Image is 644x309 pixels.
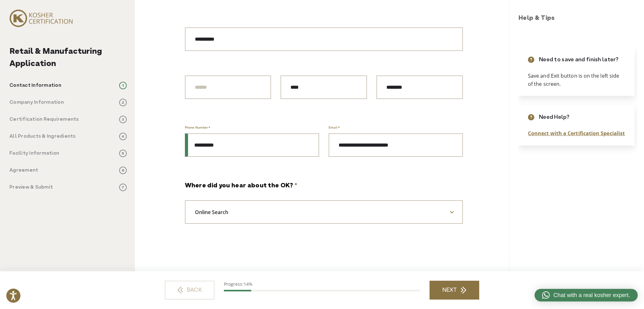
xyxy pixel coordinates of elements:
[119,116,127,123] span: 3
[244,281,253,287] span: 14%
[9,167,38,174] p: Agreement
[539,56,619,64] p: Need to save and finish later?
[539,113,569,122] p: Need Help?
[185,200,463,224] span: Online Search
[224,281,420,287] p: Progress:
[185,181,297,191] label: Where did you hear about the OK?
[185,124,210,130] label: Phone Number
[528,72,625,88] p: Save and Exit button is on the left side of the screen.
[9,82,61,89] p: Contact Information
[9,99,64,106] p: Company Information
[519,14,638,23] h3: Help & Tips
[9,184,53,191] p: Preview & Submit
[9,116,79,123] p: Certification Requirements
[430,281,479,300] a: NEXT
[535,289,638,301] a: Chat with a real kosher expert.
[329,124,340,130] label: Email
[119,99,127,106] span: 2
[528,130,625,137] a: Connect with a Certification Specialist
[119,82,127,89] span: 1
[9,46,127,70] h2: Retail & Manufacturing Application
[186,207,242,218] span: Online Search
[119,184,127,191] span: 7
[119,150,127,157] span: 5
[119,167,127,174] span: 6
[9,133,76,140] p: All Products & Ingredients
[9,150,59,157] p: Facility Information
[119,133,127,140] span: 4
[553,291,630,300] span: Chat with a real kosher expert.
